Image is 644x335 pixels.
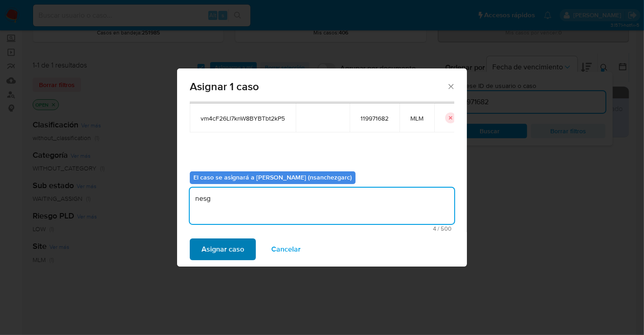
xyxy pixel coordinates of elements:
span: MLM [410,114,423,122]
button: Cancelar [260,238,312,260]
span: Máximo 500 caracteres [192,226,452,232]
b: El caso se asignará a [PERSON_NAME] (nsanchezgarc) [193,173,352,182]
span: 119971682 [360,114,389,122]
span: Asignar 1 caso [190,81,447,92]
button: Asignar caso [190,238,256,260]
button: Cerrar ventana [447,82,455,90]
span: Cancelar [271,239,301,259]
div: assign-modal [177,68,467,267]
button: icon-button [445,112,456,123]
textarea: nesg [190,188,454,224]
span: vm4cF26Ll7knW8BYBTbt2kP5 [201,114,285,122]
span: Asignar caso [202,239,244,259]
